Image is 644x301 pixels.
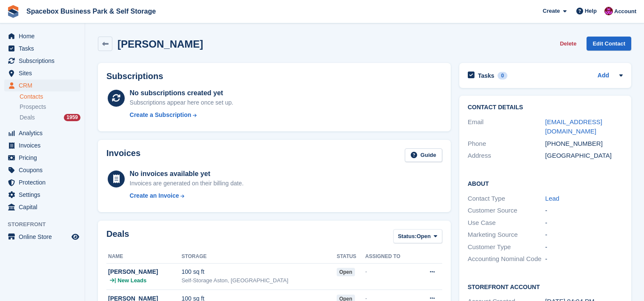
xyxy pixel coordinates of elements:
a: menu [4,189,80,201]
div: No subscriptions created yet [130,88,234,98]
h2: Storefront Account [468,282,623,291]
a: menu [4,176,80,188]
a: menu [4,164,80,176]
span: Pricing [19,152,70,164]
div: Subscriptions appear here once set up. [130,98,234,107]
a: menu [4,67,80,79]
span: Online Store [19,231,70,243]
span: CRM [19,80,70,91]
div: Invoices are generated on their billing date. [130,179,244,188]
img: Shitika Balanath [604,7,613,15]
img: stora-icon-8386f47178a22dfd0bd8f6a31ec36ba5ce8667c1dd55bd0f319d3a0aa187defe.svg [7,5,20,18]
span: Protection [19,176,70,188]
div: 1959 [64,114,80,121]
div: [PERSON_NAME] [108,267,181,276]
th: Assigned to [365,250,416,264]
th: Storage [181,250,336,264]
div: Create a Subscription [130,111,192,119]
a: menu [4,80,80,91]
a: Create a Subscription [130,111,234,119]
a: Add [598,71,609,81]
span: Create [543,7,560,15]
button: Status: Open [393,229,442,243]
a: Preview store [70,232,80,242]
a: [EMAIL_ADDRESS][DOMAIN_NAME] [545,118,602,135]
a: Create an Invoice [130,191,244,200]
a: Lead [545,195,559,202]
h2: Subscriptions [106,71,442,81]
span: Account [614,7,636,16]
a: menu [4,201,80,213]
span: Status: [398,232,417,241]
span: Subscriptions [19,55,70,67]
div: - [545,254,623,264]
span: Coupons [19,164,70,176]
a: menu [4,152,80,164]
div: Self-Storage Aston, [GEOGRAPHIC_DATA] [181,276,336,285]
span: Analytics [19,127,70,139]
a: Edit Contact [587,37,631,51]
div: Create an Invoice [130,191,179,200]
div: [GEOGRAPHIC_DATA] [545,151,623,161]
a: menu [4,231,80,243]
span: Deals [20,114,35,122]
a: menu [4,139,80,151]
span: Prospects [20,103,46,111]
a: Prospects [20,102,80,111]
span: Storefront [8,220,85,229]
div: Use Case [468,218,545,228]
a: Contacts [20,93,80,101]
div: - [545,218,623,228]
div: Customer Source [468,206,545,216]
th: Status [337,250,365,264]
span: New Leads [117,276,146,285]
a: menu [4,127,80,139]
a: menu [4,55,80,67]
h2: Contact Details [468,104,623,111]
a: Deals 1959 [20,113,80,122]
div: 100 sq ft [181,267,336,276]
span: Help [585,7,597,15]
div: - [365,267,416,276]
span: Settings [19,189,70,201]
h2: [PERSON_NAME] [117,38,203,50]
h2: Tasks [478,72,495,80]
span: Open [417,232,431,241]
a: Spacebox Business Park & Self Storage [23,4,159,18]
span: | [114,276,116,285]
a: menu [4,30,80,42]
a: Guide [405,148,442,162]
div: - [545,242,623,252]
div: Email [468,117,545,136]
h2: Invoices [106,148,140,162]
span: Invoices [19,139,70,151]
div: - [545,206,623,216]
h2: Deals [106,229,129,245]
span: open [337,268,355,276]
div: [PHONE_NUMBER] [545,139,623,149]
span: Capital [19,201,70,213]
div: Contact Type [468,194,545,204]
div: Phone [468,139,545,149]
div: 0 [498,72,507,80]
a: menu [4,43,80,54]
span: Sites [19,67,70,79]
div: Address [468,151,545,161]
div: - [545,230,623,240]
th: Name [106,250,181,264]
span: Home [19,30,70,42]
div: Customer Type [468,242,545,252]
div: No invoices available yet [130,169,244,179]
button: Delete [556,37,580,51]
h2: About [468,179,623,187]
div: Marketing Source [468,230,545,240]
span: Tasks [19,43,70,54]
div: Accounting Nominal Code [468,254,545,264]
